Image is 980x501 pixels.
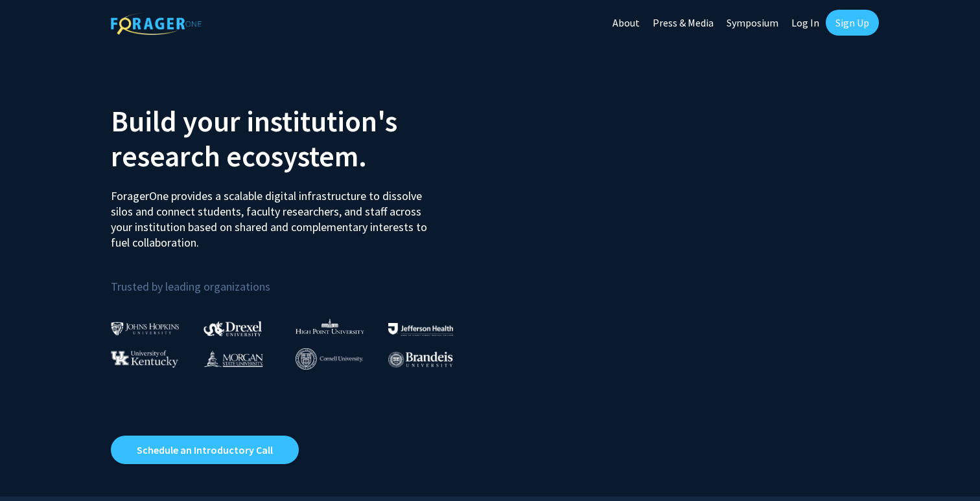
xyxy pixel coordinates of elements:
[204,321,262,336] img: Drexel University
[296,348,363,370] img: Cornell University
[111,350,178,368] img: University of Kentucky
[204,350,263,367] img: Morgan State University
[388,351,453,368] img: Brandeis University
[111,104,480,173] h2: Build your institution's research ecosystem.
[111,179,436,251] p: ForagerOne provides a scalable digital infrastructure to dissolve silos and connect students, fac...
[111,322,180,335] img: Johns Hopkins University
[388,323,453,335] img: Thomas Jefferson University
[111,12,202,35] img: ForagerOne Logo
[111,436,299,464] a: Opens in a new tab
[826,10,879,36] a: Sign Up
[111,261,480,296] p: Trusted by leading organizations
[296,318,364,334] img: High Point University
